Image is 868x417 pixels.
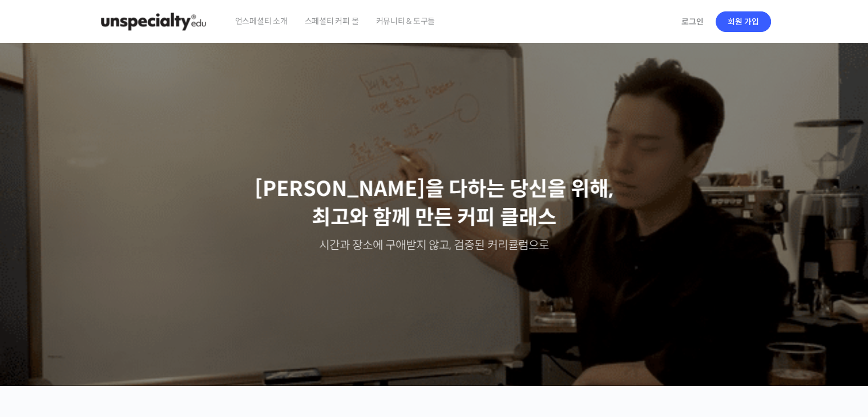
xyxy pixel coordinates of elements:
[675,9,710,35] a: 로그인
[716,11,771,32] a: 회원 가입
[176,339,190,348] span: 설정
[147,322,219,351] a: 설정
[75,322,147,351] a: 대화
[3,322,75,351] a: 홈
[11,175,857,232] p: [PERSON_NAME]을 다하는 당신을 위해, 최고와 함께 만든 커피 클래스
[104,340,118,349] span: 대화
[11,238,857,254] p: 시간과 장소에 구애받지 않고, 검증된 커리큘럼으로
[36,339,43,348] span: 홈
